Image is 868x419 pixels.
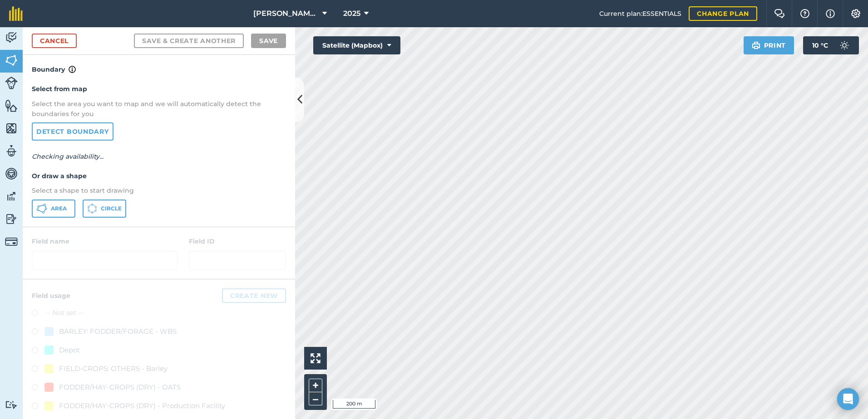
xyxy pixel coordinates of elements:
h4: Select from map [32,84,286,94]
button: Area [32,200,75,218]
img: svg+xml;base64,PD94bWwgdmVyc2lvbj0iMS4wIiBlbmNvZGluZz0idXRmLTgiPz4KPCEtLSBHZW5lcmF0b3I6IEFkb2JlIE... [5,77,18,89]
img: svg+xml;base64,PHN2ZyB4bWxucz0iaHR0cDovL3d3dy53My5vcmcvMjAwMC9zdmciIHdpZHRoPSIxNyIgaGVpZ2h0PSIxNy... [69,64,76,75]
em: Checking availability... [32,152,104,161]
h4: Or draw a shape [32,171,286,181]
span: Area [51,205,67,212]
button: Save [251,34,286,48]
img: fieldmargin Logo [9,6,23,21]
img: svg+xml;base64,PD94bWwgdmVyc2lvbj0iMS4wIiBlbmNvZGluZz0idXRmLTgiPz4KPCEtLSBHZW5lcmF0b3I6IEFkb2JlIE... [5,31,18,44]
img: svg+xml;base64,PD94bWwgdmVyc2lvbj0iMS4wIiBlbmNvZGluZz0idXRmLTgiPz4KPCEtLSBHZW5lcmF0b3I6IEFkb2JlIE... [5,400,18,409]
span: [PERSON_NAME] ASAHI PADDOCKS [253,8,319,19]
img: A cog icon [850,9,861,18]
img: svg+xml;base64,PD94bWwgdmVyc2lvbj0iMS4wIiBlbmNvZGluZz0idXRmLTgiPz4KPCEtLSBHZW5lcmF0b3I6IEFkb2JlIE... [5,167,18,180]
button: Print [744,36,794,54]
img: svg+xml;base64,PHN2ZyB4bWxucz0iaHR0cDovL3d3dy53My5vcmcvMjAwMC9zdmciIHdpZHRoPSI1NiIgaGVpZ2h0PSI2MC... [5,122,18,135]
a: Change plan [689,6,757,21]
a: Detect boundary [32,122,113,141]
p: Select the area you want to map and we will automatically detect the boundaries for you [32,99,286,119]
button: 10 °C [803,36,859,54]
img: svg+xml;base64,PHN2ZyB4bWxucz0iaHR0cDovL3d3dy53My5vcmcvMjAwMC9zdmciIHdpZHRoPSI1NiIgaGVpZ2h0PSI2MC... [5,54,18,67]
img: A question mark icon [799,9,810,18]
p: Select a shape to start drawing [32,185,286,195]
span: Current plan : ESSENTIALS [599,9,681,19]
img: svg+xml;base64,PD94bWwgdmVyc2lvbj0iMS4wIiBlbmNvZGluZz0idXRmLTgiPz4KPCEtLSBHZW5lcmF0b3I6IEFkb2JlIE... [5,235,18,248]
img: Two speech bubbles overlapping with the left bubble in the forefront [774,9,785,18]
button: Save & Create Another [134,34,244,48]
img: svg+xml;base64,PD94bWwgdmVyc2lvbj0iMS4wIiBlbmNvZGluZz0idXRmLTgiPz4KPCEtLSBHZW5lcmF0b3I6IEFkb2JlIE... [5,212,18,226]
button: Circle [83,200,126,218]
button: Satellite (Mapbox) [313,36,400,54]
div: Open Intercom Messenger [837,388,859,410]
img: svg+xml;base64,PD94bWwgdmVyc2lvbj0iMS4wIiBlbmNvZGluZz0idXRmLTgiPz4KPCEtLSBHZW5lcmF0b3I6IEFkb2JlIE... [5,190,18,203]
img: svg+xml;base64,PD94bWwgdmVyc2lvbj0iMS4wIiBlbmNvZGluZz0idXRmLTgiPz4KPCEtLSBHZW5lcmF0b3I6IEFkb2JlIE... [5,144,18,158]
img: svg+xml;base64,PHN2ZyB4bWxucz0iaHR0cDovL3d3dy53My5vcmcvMjAwMC9zdmciIHdpZHRoPSI1NiIgaGVpZ2h0PSI2MC... [5,99,18,112]
span: Circle [101,205,122,212]
span: 10 ° C [812,36,828,54]
img: svg+xml;base64,PHN2ZyB4bWxucz0iaHR0cDovL3d3dy53My5vcmcvMjAwMC9zdmciIHdpZHRoPSIxNyIgaGVpZ2h0PSIxNy... [826,8,835,19]
img: svg+xml;base64,PHN2ZyB4bWxucz0iaHR0cDovL3d3dy53My5vcmcvMjAwMC9zdmciIHdpZHRoPSIxOSIgaGVpZ2h0PSIyNC... [752,40,760,51]
img: Four arrows, one pointing top left, one top right, one bottom right and the last bottom left [311,353,321,363]
button: – [309,392,322,405]
button: + [309,379,322,392]
span: 2025 [343,8,360,19]
a: Cancel [32,34,77,48]
h4: Boundary [23,55,295,75]
img: svg+xml;base64,PD94bWwgdmVyc2lvbj0iMS4wIiBlbmNvZGluZz0idXRmLTgiPz4KPCEtLSBHZW5lcmF0b3I6IEFkb2JlIE... [835,36,853,54]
